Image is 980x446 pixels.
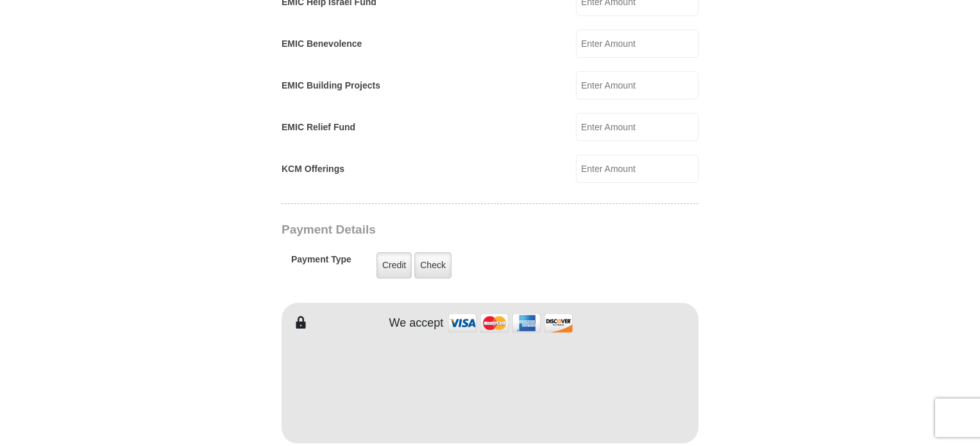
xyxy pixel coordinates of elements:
[576,30,698,58] input: Enter Amount
[576,71,698,99] input: Enter Amount
[446,309,575,337] img: credit cards accepted
[282,121,355,134] label: EMIC Relief Fund
[282,223,609,237] h3: Payment Details
[282,37,362,51] label: EMIC Benevolence
[576,155,698,183] input: Enter Amount
[576,113,698,141] input: Enter Amount
[414,252,452,279] label: Check
[291,254,351,271] h5: Payment Type
[389,316,444,330] h4: We accept
[282,162,344,176] label: KCM Offerings
[282,79,380,92] label: EMIC Building Projects
[376,252,412,279] label: Credit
